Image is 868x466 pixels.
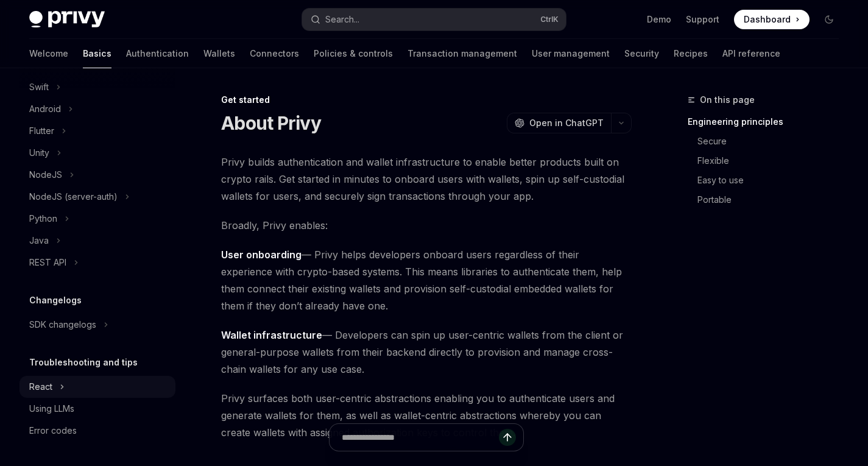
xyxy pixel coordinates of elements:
h1: About Privy [221,112,321,134]
span: Broadly, Privy enables: [221,217,632,234]
a: Using LLMs [19,398,175,420]
span: On this page [700,93,755,107]
a: Transaction management [408,39,517,68]
img: dark logo [29,11,105,28]
a: Error codes [19,420,175,442]
div: NodeJS [29,168,62,182]
span: Ctrl K [540,15,559,24]
a: Security [624,39,659,68]
a: Policies & controls [314,39,393,68]
button: Send message [499,429,516,446]
span: — Developers can spin up user-centric wallets from the client or general-purpose wallets from the... [221,327,632,378]
div: Search... [325,12,359,27]
div: Python [29,211,57,226]
a: API reference [722,39,780,68]
span: — Privy helps developers onboard users regardless of their experience with crypto-based systems. ... [221,246,632,314]
a: Engineering principles [688,112,849,132]
button: Search...CtrlK [302,9,565,30]
div: REST API [29,255,66,270]
span: Dashboard [744,13,791,26]
div: Flutter [29,124,54,138]
a: Dashboard [734,10,810,29]
span: Privy surfaces both user-centric abstractions enabling you to authenticate users and generate wal... [221,390,632,441]
div: Using LLMs [29,401,74,416]
h5: Changelogs [29,293,82,308]
a: Recipes [674,39,708,68]
div: Error codes [29,423,77,438]
div: React [29,380,52,394]
a: Secure [697,132,849,151]
div: Get started [221,94,632,106]
a: Authentication [126,39,189,68]
button: Toggle dark mode [819,10,839,29]
h5: Troubleshooting and tips [29,355,138,370]
a: Flexible [697,151,849,171]
div: Unity [29,146,49,160]
a: Basics [83,39,111,68]
a: User management [532,39,610,68]
span: Open in ChatGPT [529,117,604,129]
div: Java [29,233,49,248]
a: Portable [697,190,849,210]
a: Support [686,13,719,26]
button: Open in ChatGPT [507,113,611,133]
strong: Wallet infrastructure [221,329,322,341]
a: Easy to use [697,171,849,190]
a: Wallets [203,39,235,68]
strong: User onboarding [221,249,302,261]
a: Connectors [250,39,299,68]
div: NodeJS (server-auth) [29,189,118,204]
span: Privy builds authentication and wallet infrastructure to enable better products built on crypto r... [221,154,632,205]
a: Demo [647,13,671,26]
div: SDK changelogs [29,317,96,332]
div: Android [29,102,61,116]
a: Welcome [29,39,68,68]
